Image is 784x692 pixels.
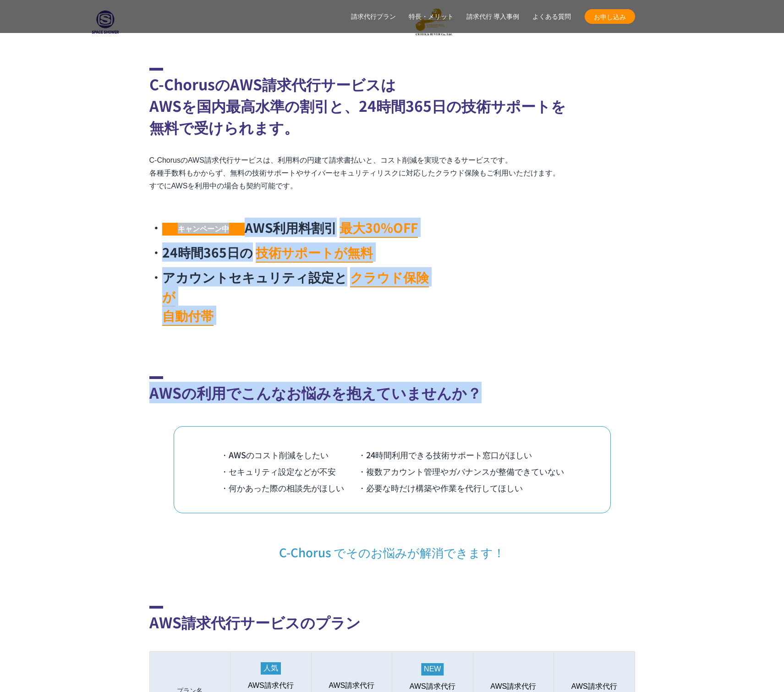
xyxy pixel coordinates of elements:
img: ファンコミュニケーションズ [150,4,223,40]
li: ・セキュリティ設定などが不安 [220,463,358,479]
li: ・複数アカウント管理やガバナンスが整備できていない [358,463,564,479]
img: エイチーム [232,4,306,40]
a: 請求代行プラン [351,12,396,22]
h2: C-ChorusのAWS請求代行サービスは AWSを国内最高水準の割引と、24時間365日の技術サポートを 無料で受けられます。 [149,68,635,138]
mark: 最大30%OFF [340,218,418,238]
img: 国境なき医師団 [480,4,553,40]
li: 24時間365日の [149,242,438,262]
span: AWS請求代行 [490,682,536,691]
li: AWS利用料割引 [149,218,438,237]
span: AWS請求代行 [248,681,294,690]
li: アカウントセキュリティ設定と [149,267,438,325]
img: 慶應義塾 [645,4,718,40]
img: クリーク・アンド・リバー [397,4,471,40]
span: AWS請求代行 [329,681,374,690]
li: ・24時間利用できる技術サポート窓口がほしい [358,446,564,463]
h2: AWS請求代行サービスのプラン [149,606,635,633]
span: AWS請求代行 [410,682,455,691]
img: スペースシャワー [67,4,141,40]
li: ・必要な時だけ構築や作業を代行してほしい [358,479,564,496]
p: C-ChorusのAWS請求代行サービスは、利用料の円建て請求書払いと、コスト削減を実現できるサービスです。 各種手数料もかからず、無料の技術サポートやサイバーセキュリティリスクに対応したクラウ... [149,154,635,192]
a: お申し込み [585,9,635,24]
li: ・AWSのコスト削減をしたい [220,446,358,463]
span: お申し込み [585,12,635,22]
mark: クラウド保険が 自動付帯 [162,268,429,326]
mark: 技術サポートが無料 [256,243,373,263]
span: AWS請求代行 [571,682,617,691]
h2: AWSの利用でこんなお悩みを抱えていませんか？ [149,376,635,403]
a: 請求代行 導入事例 [466,12,520,22]
li: ・何かあった際の相談先がほしい [220,479,358,496]
a: 特長・メリット [409,12,454,22]
span: キャンペーン中 [162,223,245,236]
img: 日本財団 [562,4,636,40]
img: 世界貿易センタービルディング [315,4,388,40]
a: よくある質問 [532,12,571,22]
p: C-Chorus でそのお悩みが解消できます！ [149,527,635,560]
